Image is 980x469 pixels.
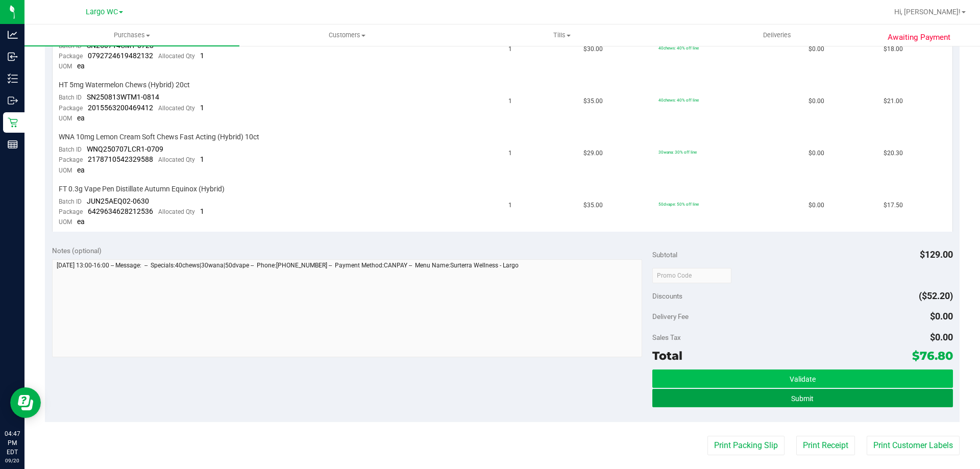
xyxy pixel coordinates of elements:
span: $0.00 [808,96,824,106]
span: 1 [200,104,204,112]
span: Awaiting Payment [888,32,950,43]
span: $76.80 [912,349,953,363]
span: Customers [240,31,454,40]
span: 6429634628212536 [88,207,153,215]
inline-svg: Retail [8,117,18,128]
button: Print Packing Slip [707,436,785,455]
span: 1 [508,44,512,54]
span: FT 0.3g Vape Pen Distillate Autumn Equinox (Hybrid) [59,184,225,194]
button: Validate [652,369,952,388]
input: Promo Code [652,268,731,283]
span: 2015563200469412 [88,104,153,112]
span: Total [652,349,682,363]
span: Allocated Qty [158,53,195,60]
span: Deliveries [749,31,805,40]
span: ($52.20) [919,290,953,301]
span: Package [59,105,83,112]
span: Allocated Qty [158,156,195,163]
span: WNA 10mg Lemon Cream Soft Chews Fast Acting (Hybrid) 10ct [59,132,259,142]
span: UOM [59,218,72,226]
span: Batch ID [59,198,82,205]
a: Customers [239,24,454,46]
span: 50dvape: 50% off line [658,202,699,207]
span: Notes (optional) [52,246,102,255]
span: Discounts [652,287,682,305]
button: Print Customer Labels [867,436,960,455]
span: Package [59,53,83,60]
span: Allocated Qty [158,105,195,112]
span: $21.00 [884,96,903,106]
span: 2178710542329588 [88,155,153,163]
span: ea [77,217,85,226]
span: 40chews: 40% off line [658,45,699,51]
span: Sales Tax [652,333,681,341]
a: Purchases [24,24,239,46]
span: $129.00 [920,249,953,260]
span: SN250714CM1-0728 [87,41,154,50]
span: $35.00 [583,96,603,106]
span: $18.00 [884,44,903,54]
span: 1 [508,201,512,210]
span: Subtotal [652,251,677,259]
span: 1 [508,149,512,158]
span: 1 [200,52,204,60]
span: Submit [791,394,814,403]
inline-svg: Inbound [8,52,18,62]
inline-svg: Outbound [8,95,18,106]
span: Batch ID [59,42,82,50]
span: Purchases [24,31,239,40]
span: Largo WC [86,8,118,16]
span: Hi, [PERSON_NAME]! [894,8,961,16]
span: $0.00 [930,332,953,342]
span: 1 [200,155,204,163]
inline-svg: Reports [8,139,18,150]
span: 0792724619482132 [88,52,153,60]
span: $0.00 [808,149,824,158]
span: ea [77,114,85,122]
p: 09/20 [5,457,20,464]
span: $0.00 [930,311,953,322]
span: $35.00 [583,201,603,210]
span: 1 [200,207,204,215]
span: 1 [508,96,512,106]
span: $0.00 [808,201,824,210]
span: Batch ID [59,94,82,101]
span: 30wana: 30% off line [658,150,697,155]
span: Allocated Qty [158,208,195,215]
a: Tills [454,24,669,46]
span: Delivery Fee [652,312,689,320]
span: SN250813WTM1-0814 [87,93,159,101]
span: Validate [790,375,816,383]
span: $29.00 [583,149,603,158]
a: Deliveries [670,24,885,46]
inline-svg: Inventory [8,73,18,84]
span: UOM [59,63,72,70]
span: $20.30 [884,149,903,158]
button: Print Receipt [796,436,855,455]
span: UOM [59,115,72,122]
span: $17.50 [884,201,903,210]
span: Tills [455,31,669,40]
span: Package [59,208,83,215]
button: Submit [652,389,952,407]
span: HT 5mg Watermelon Chews (Hybrid) 20ct [59,80,190,90]
span: Batch ID [59,146,82,153]
span: JUN25AEQ02-0630 [87,197,149,205]
span: ea [77,166,85,174]
span: 40chews: 40% off line [658,97,699,103]
span: $30.00 [583,44,603,54]
span: $0.00 [808,44,824,54]
inline-svg: Analytics [8,30,18,40]
span: Package [59,156,83,163]
span: ea [77,62,85,70]
span: WNQ250707LCR1-0709 [87,145,163,153]
iframe: Resource center [10,387,41,418]
span: UOM [59,167,72,174]
p: 04:47 PM EDT [5,429,20,457]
